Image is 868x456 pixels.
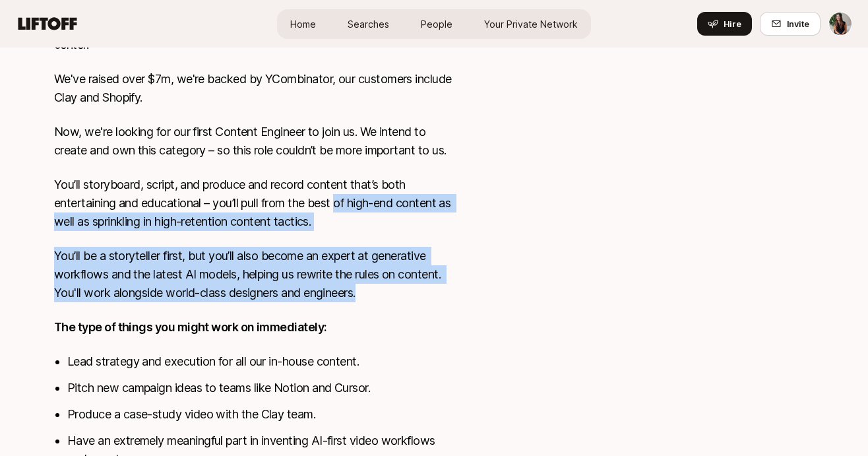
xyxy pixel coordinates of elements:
[290,17,316,31] span: Home
[54,320,327,334] strong: The type of things you might work on immediately:
[348,17,389,31] span: Searches
[787,17,809,30] span: Invite
[54,70,455,107] p: We've raised over $7m, we're backed by YCombinator, our customers include Clay and Shopify.
[67,352,455,371] li: Lead strategy and execution for all our in-house content.
[54,176,455,231] p: You’ll storyboard, script, and produce and record content that’s both entertaining and educationa...
[410,12,463,36] a: People
[724,17,741,30] span: Hire
[54,247,455,302] p: You’ll be a storyteller first, but you’ll also become an expert at generative workflows and the l...
[337,12,400,36] a: Searches
[474,12,588,36] a: Your Private Network
[484,17,578,31] span: Your Private Network
[54,123,455,160] p: Now, we're looking for our first Content Engineer to join us. We intend to create and own this ca...
[829,13,852,35] img: Ciara Cornette
[280,12,326,36] a: Home
[67,379,455,397] li: Pitch new campaign ideas to teams like Notion and Cursor.
[421,17,452,31] span: People
[828,12,852,36] button: Ciara Cornette
[760,12,821,36] button: Invite
[67,405,455,424] li: Produce a case-study video with the Clay team.
[697,12,752,36] button: Hire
